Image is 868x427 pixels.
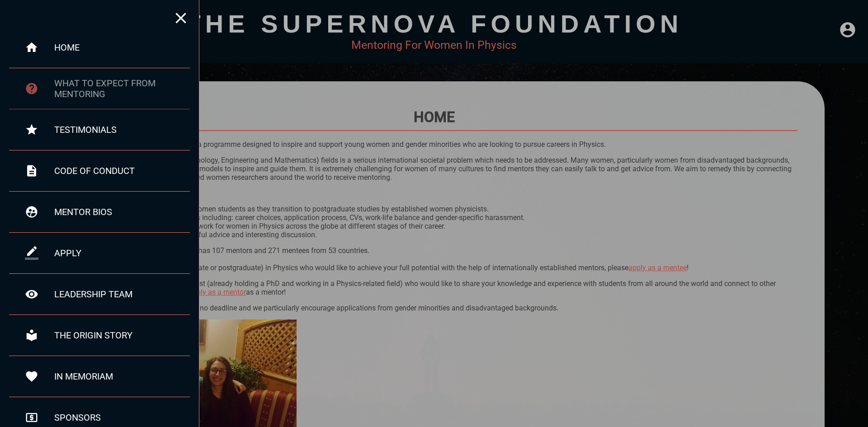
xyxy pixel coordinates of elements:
[54,248,190,258] div: apply
[54,330,190,341] div: the origin story
[54,206,190,217] div: mentor bios
[54,124,190,135] div: testimonials
[54,78,190,99] div: what to expect from mentoring
[54,289,190,300] div: leadership team
[54,165,190,176] div: code of conduct
[54,42,190,53] div: home
[54,371,190,382] div: in memoriam
[54,412,190,423] div: sponsors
